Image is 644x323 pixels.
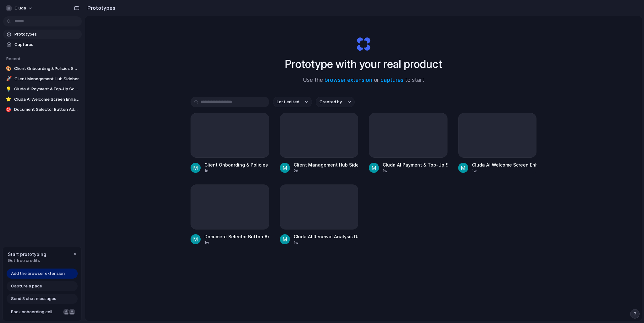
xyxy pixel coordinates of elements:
[204,233,269,240] div: Document Selector Button Addition
[14,106,79,113] span: Document Selector Button Addition
[14,76,79,82] span: Client Management Hub Sidebar
[8,251,46,258] span: Start prototyping
[11,296,56,302] span: Send 3 chat messages
[191,184,269,245] a: Document Selector Button Addition1w
[277,99,299,105] span: Last edited
[63,308,70,316] div: Nicole Kubica
[3,95,82,104] a: ⭐Cluda AI Welcome Screen Enhancements
[7,307,78,317] a: Book onboarding call
[285,56,442,72] h1: Prototype with your real product
[280,113,358,174] a: Client Management Hub Sidebar2d
[319,99,342,105] span: Created by
[369,113,447,174] a: Cluda AI Payment & Top-Up Screen1w
[3,3,36,13] button: cluda
[6,76,12,82] div: 🚀
[294,233,358,240] div: Cluda AI Renewal Analysis Dashboard
[3,30,82,39] a: Prototypes
[472,168,537,174] div: 1w
[14,86,79,92] span: Cluda AI Payment & Top-Up Screen
[14,96,79,103] span: Cluda AI Welcome Screen Enhancements
[280,184,358,245] a: Cluda AI Renewal Analysis Dashboard1w
[383,168,447,174] div: 1w
[472,161,537,168] div: Cluda AI Welcome Screen Enhancements
[3,74,82,84] a: 🚀Client Management Hub Sidebar
[380,77,403,83] a: captures
[3,64,82,73] a: 🎨Client Onboarding & Policies Screen
[3,40,82,49] a: Captures
[294,240,358,246] div: 1w
[191,113,269,174] a: Client Onboarding & Policies Screen1d
[14,5,26,11] span: cluda
[3,105,82,114] a: 🎯Document Selector Button Addition
[6,65,12,72] div: 🎨
[68,308,76,316] div: Christian Iacullo
[11,270,65,277] span: Add the browser extension
[11,283,42,289] span: Capture a page
[6,96,12,103] div: ⭐
[3,84,82,94] a: 💡Cluda AI Payment & Top-Up Screen
[316,97,355,107] button: Created by
[204,240,269,246] div: 1w
[204,161,269,168] div: Client Onboarding & Policies Screen
[6,106,12,113] div: 🎯
[8,258,46,264] span: Get free credits
[11,309,61,315] span: Book onboarding call
[14,31,79,37] span: Prototypes
[458,113,537,174] a: Cluda AI Welcome Screen Enhancements1w
[303,76,424,84] span: Use the or to start
[6,86,12,92] div: 💡
[294,161,358,168] div: Client Management Hub Sidebar
[14,65,79,72] span: Client Onboarding & Policies Screen
[14,42,79,48] span: Captures
[85,4,115,12] h2: Prototypes
[6,56,21,61] span: Recent
[325,77,372,83] a: browser extension
[273,97,312,107] button: Last edited
[383,161,447,168] div: Cluda AI Payment & Top-Up Screen
[204,168,269,174] div: 1d
[294,168,358,174] div: 2d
